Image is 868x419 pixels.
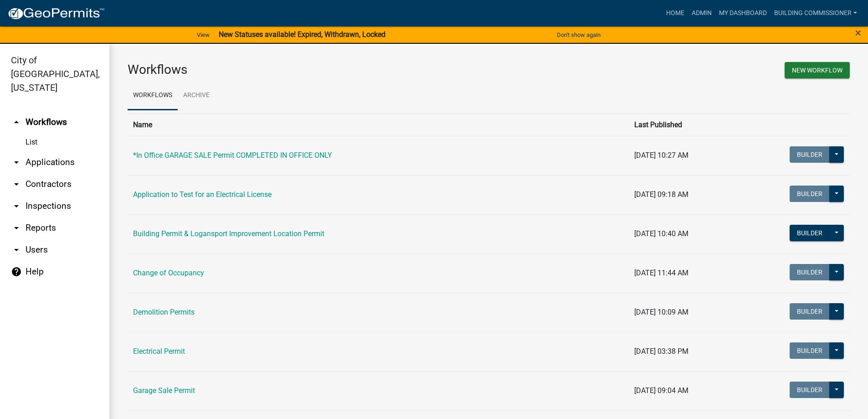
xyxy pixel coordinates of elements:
strong: New Statuses available! Expired, Withdrawn, Locked [219,30,385,39]
button: New Workflow [785,62,850,78]
a: *In Office GARAGE SALE Permit COMPLETED IN OFFICE ONLY [133,151,332,160]
button: Builder [790,146,830,163]
a: Home [663,5,688,22]
a: Archive [178,81,215,110]
a: View [193,27,213,42]
a: Electrical Permit [133,347,185,356]
i: arrow_drop_down [11,244,22,255]
button: Close [855,27,861,38]
span: [DATE] 10:40 AM [634,229,688,238]
a: Building Commissioner [770,5,861,22]
button: Builder [790,342,830,359]
button: Builder [790,225,830,241]
a: Application to Test for an Electrical License [133,190,272,199]
i: arrow_drop_down [11,157,22,168]
th: Name [128,114,629,136]
a: Demolition Permits [133,308,195,316]
a: Workflows [128,81,178,110]
a: Garage Sale Permit [133,386,195,395]
a: My Dashboard [715,5,770,22]
button: Builder [790,264,830,280]
a: Change of Occupancy [133,269,204,277]
span: [DATE] 09:04 AM [634,386,688,395]
i: arrow_drop_down [11,179,22,190]
th: Last Published [629,114,739,136]
i: arrow_drop_up [11,117,22,128]
button: Don't show again [553,27,604,42]
a: Admin [688,5,715,22]
i: help [11,266,22,277]
span: [DATE] 10:27 AM [634,151,688,160]
button: Builder [790,186,830,202]
i: arrow_drop_down [11,222,22,233]
span: [DATE] 03:38 PM [634,347,688,356]
span: [DATE] 10:09 AM [634,308,688,316]
span: [DATE] 11:44 AM [634,269,688,277]
button: Builder [790,303,830,320]
span: × [855,26,861,39]
h3: Workflows [128,62,482,78]
i: arrow_drop_down [11,201,22,212]
a: Building Permit & Logansport Improvement Location Permit [133,229,324,238]
span: [DATE] 09:18 AM [634,190,688,199]
button: Builder [790,382,830,398]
